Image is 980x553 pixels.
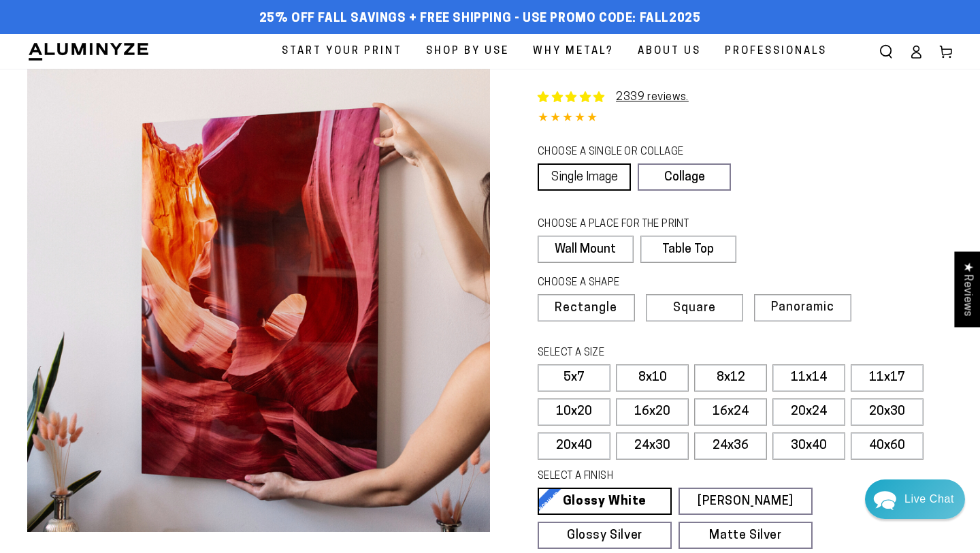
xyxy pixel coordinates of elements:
[640,236,736,263] label: Table Top
[272,34,412,69] a: Start Your Print
[679,522,813,549] a: Matte Silver
[616,398,689,426] label: 16x20
[725,42,827,61] span: Professionals
[523,34,624,69] a: Why Metal?
[616,364,689,392] label: 8x10
[771,301,834,314] span: Panoramic
[638,163,731,191] a: Collage
[679,488,813,515] a: [PERSON_NAME]
[555,302,617,315] span: Rectangle
[282,42,402,61] span: Start Your Print
[673,302,716,315] span: Square
[851,398,924,426] label: 20x30
[538,364,610,392] label: 5x7
[904,479,954,519] div: Contact Us Directly
[538,522,672,549] a: Glossy Silver
[533,42,614,61] span: Why Metal?
[538,145,718,160] legend: CHOOSE A SINGLE OR COLLAGE
[772,398,845,426] label: 20x24
[694,364,767,392] label: 8x12
[694,432,767,460] label: 24x36
[715,34,837,69] a: Professionals
[772,364,845,392] label: 11x14
[538,398,610,426] label: 10x20
[416,34,519,69] a: Shop By Use
[865,479,965,519] div: Chat widget toggle
[538,276,725,291] legend: CHOOSE A SHAPE
[851,364,924,392] label: 11x17
[259,12,701,27] span: 25% off FALL Savings + Free Shipping - Use Promo Code: FALL2025
[27,42,150,62] img: Aluminyze
[538,346,781,361] legend: SELECT A SIZE
[616,92,689,103] a: 2339 reviews.
[851,432,924,460] label: 40x60
[538,432,610,460] label: 20x40
[638,42,701,61] span: About Us
[538,163,631,191] a: Single Image
[426,42,509,61] span: Shop By Use
[954,251,980,327] div: Click to open Judge.me floating reviews tab
[538,217,723,232] legend: CHOOSE A PLACE FOR THE PRINT
[772,432,845,460] label: 30x40
[694,398,767,426] label: 16x24
[538,488,672,515] a: Glossy White
[538,236,634,263] label: Wall Mount
[616,432,689,460] label: 24x30
[538,469,781,484] legend: SELECT A FINISH
[871,37,901,67] summary: Search our site
[538,109,953,129] div: 4.84 out of 5.0 stars
[627,34,711,69] a: About Us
